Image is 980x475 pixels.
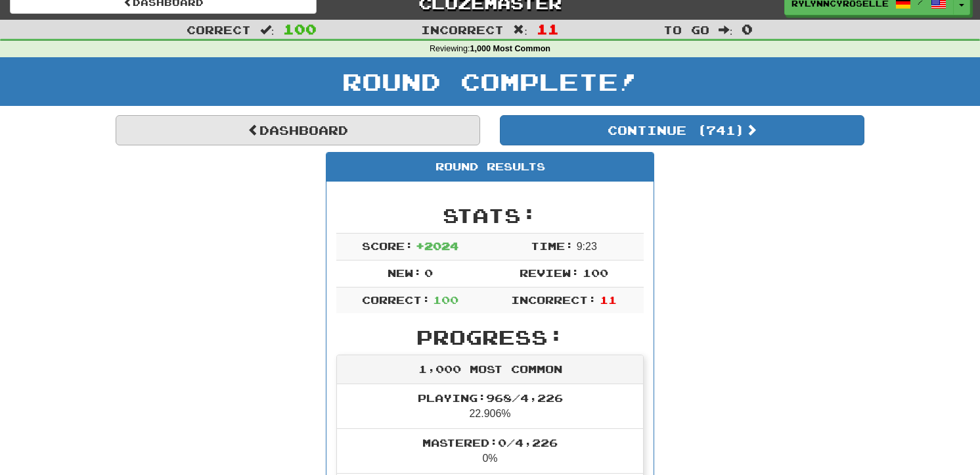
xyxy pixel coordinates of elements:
span: Playing: 968 / 4,226 [418,391,563,404]
span: : [719,24,733,36]
h1: Round Complete! [5,68,975,95]
span: Incorrect: [511,293,596,306]
span: 9 : 23 [577,241,597,252]
span: 100 [283,21,317,37]
span: Incorrect [421,23,504,36]
button: Continue (741) [500,115,864,145]
span: Review: [520,266,579,279]
span: 0 [424,266,433,279]
span: To go [663,23,709,36]
span: + 2024 [416,239,458,252]
li: 22.906% [337,384,643,429]
span: 0 [742,21,753,37]
span: Correct [187,23,251,36]
a: Dashboard [116,115,480,145]
span: : [260,24,275,36]
span: 100 [583,266,608,279]
h2: Progress: [336,326,644,348]
strong: 1,000 Most Common [470,44,550,53]
li: 0% [337,428,643,474]
span: 11 [600,293,617,306]
span: Time: [531,239,573,252]
span: Correct: [362,293,430,306]
div: 1,000 Most Common [337,355,643,384]
span: Score: [362,239,413,252]
h2: Stats: [336,205,644,226]
span: New: [388,266,422,279]
div: Round Results [326,153,654,182]
span: 11 [537,21,559,37]
span: 100 [433,293,458,306]
span: Mastered: 0 / 4,226 [422,436,558,449]
span: : [513,24,527,36]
